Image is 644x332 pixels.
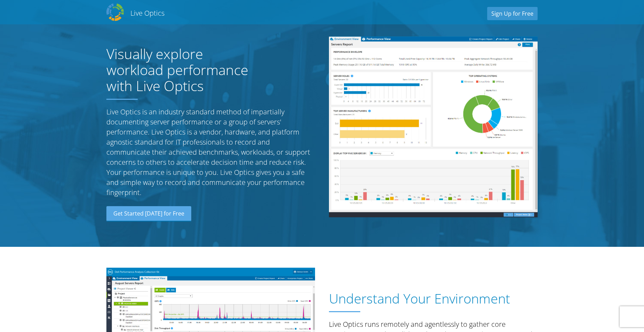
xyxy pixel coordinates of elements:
a: Get Started [DATE] for Free [106,206,191,221]
h1: Understand Your Environment [329,291,534,306]
h2: Live Optics [130,8,164,18]
a: Sign Up for Free [487,7,538,20]
img: Server Report [329,37,538,217]
img: Dell Dpack [106,3,124,21]
p: Live Optics is an industry standard method of impartially documenting server performance or a gro... [106,107,315,197]
h1: Visually explore workload performance with Live Optics [106,46,263,94]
